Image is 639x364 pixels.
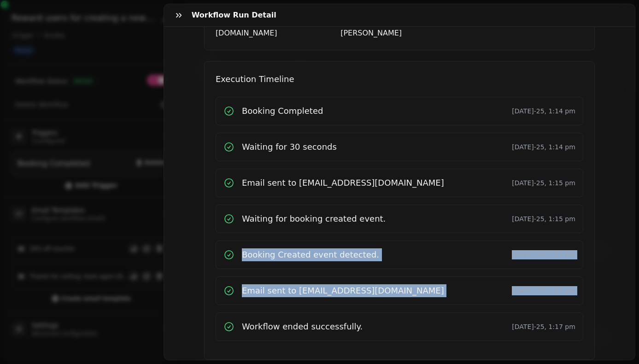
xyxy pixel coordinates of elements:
[512,323,575,330] span: [DATE]-25, 1:17 pm
[512,179,575,187] span: [DATE]-25, 1:15 pm
[512,251,575,258] span: [DATE]-25, 1:17 pm
[242,320,363,333] h3: Workflow ended successfully.
[216,73,583,86] h2: Execution Timeline
[340,17,458,39] p: [PERSON_NAME] [PERSON_NAME]
[242,248,379,261] h3: Booking Created event detected.
[512,215,575,223] span: [DATE]-25, 1:15 pm
[216,17,333,39] p: [EMAIL_ADDRESS][DOMAIN_NAME]
[242,284,444,297] h3: Email sent to [EMAIL_ADDRESS][DOMAIN_NAME]
[242,176,444,189] h3: Email sent to [EMAIL_ADDRESS][DOMAIN_NAME]
[512,143,575,151] span: [DATE]-25, 1:14 pm
[512,287,575,294] span: [DATE]-25, 1:17 pm
[242,141,337,153] h3: Waiting for 30 seconds
[192,10,280,21] h3: Workflow Run Detail
[242,212,386,225] h3: Waiting for booking created event.
[512,107,575,115] span: [DATE]-25, 1:14 pm
[242,105,323,117] h3: Booking Completed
